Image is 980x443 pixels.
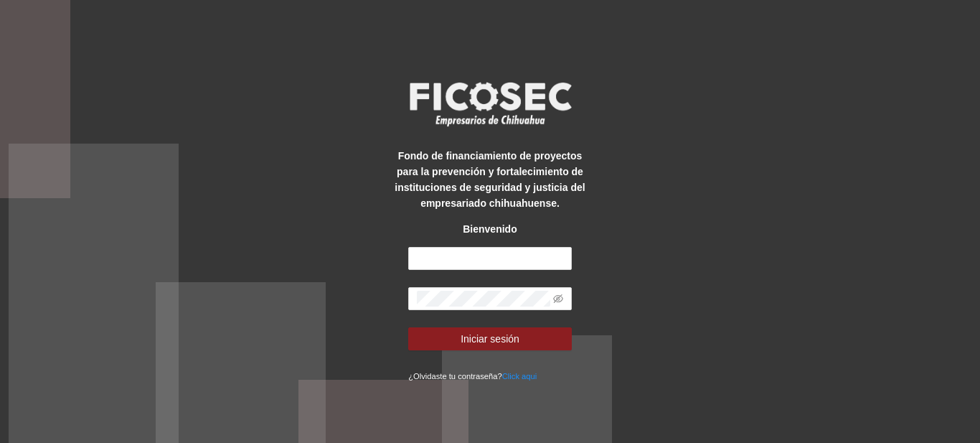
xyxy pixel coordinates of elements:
[400,78,580,131] img: logo
[408,372,537,381] small: ¿Olvidaste tu contraseña?
[461,331,519,347] span: Iniciar sesión
[408,327,572,350] button: Iniciar sesión
[553,294,563,304] span: eye-invisible
[463,223,517,235] strong: Bienvenido
[395,150,585,209] strong: Fondo de financiamiento de proyectos para la prevención y fortalecimiento de instituciones de seg...
[502,372,537,381] a: Click aqui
